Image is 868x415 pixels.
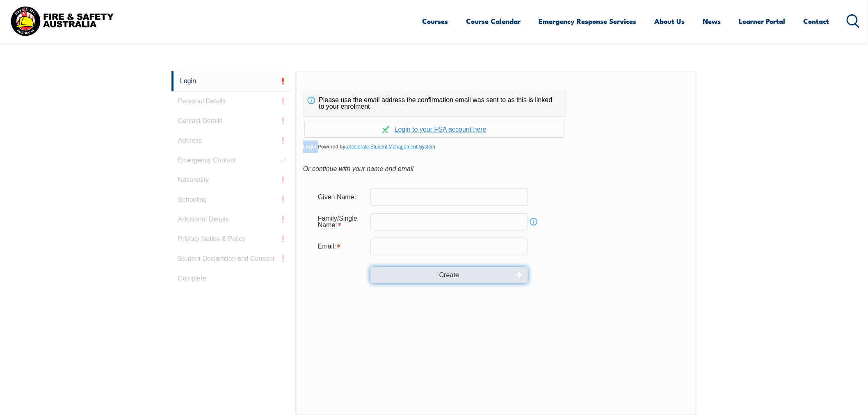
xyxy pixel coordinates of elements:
div: Family/Single Name is required. [311,211,370,233]
button: Create [370,267,528,283]
a: aXcelerate Student Management System [345,144,435,150]
a: Info [528,216,539,228]
a: Login [171,71,291,91]
a: Emergency Response Services [539,10,637,32]
img: Log in withaxcelerate [382,126,390,133]
div: Email is required. [311,239,370,254]
div: Please use the email address the confirmation email was sent to as this is linked to your enrolment [303,90,566,116]
a: Learner Portal [739,10,786,32]
a: News [703,10,721,32]
a: Courses [423,10,448,32]
span: Login Powered by [303,141,689,153]
a: Contact [804,10,829,32]
div: Or continue with your name and email [303,163,689,175]
div: Given Name: [311,189,370,205]
a: Course Calendar [466,10,521,32]
a: About Us [655,10,685,32]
